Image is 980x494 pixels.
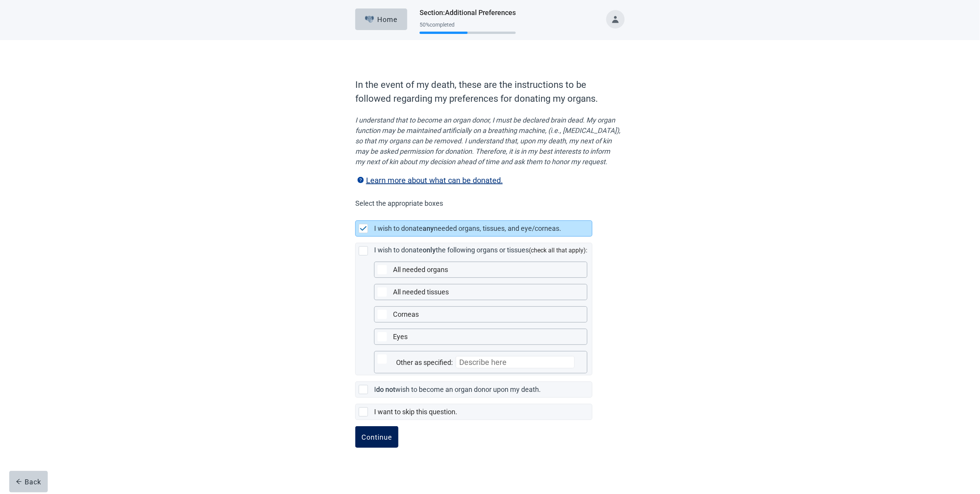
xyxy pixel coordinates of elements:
[374,385,376,393] label: I
[423,224,434,232] label: any
[374,246,423,254] label: I wish to donate
[9,471,48,492] button: arrow-leftBack
[393,310,419,318] label: Corneas
[374,408,457,416] label: I want to skip this question.
[355,8,407,30] button: ElephantHome
[355,426,398,448] button: Continue
[361,433,392,441] div: Continue
[355,197,621,210] p: Select the appropriate boxes
[360,226,367,231] img: Check
[393,333,408,341] label: Eyes
[436,246,529,254] label: the following organs or tissues
[355,176,503,185] label: Learn more about what can be donated.
[434,224,561,232] label: needed organs, tissues, and eye/corneas.
[355,115,621,167] em: I understand that to become an organ donor, I must be declared brain dead. My organ function may ...
[393,265,448,274] label: All needed organs
[420,7,516,18] h1: Section : Additional Preferences
[16,479,22,485] span: arrow-left
[365,16,375,23] img: Elephant
[396,358,453,366] label: Other as specified:
[376,385,395,393] label: do not
[374,245,587,373] div: (check all that apply):
[355,78,621,106] label: In the event of my death, these are the instructions to be followed regarding my preferences for ...
[395,385,541,393] label: wish to become an organ donor upon my death.
[420,22,516,28] div: 50 % completed
[16,478,42,486] div: Back
[365,15,398,23] div: Home
[358,177,364,183] span: question-circle
[393,288,449,296] label: All needed tissues
[456,356,575,368] input: Describe here
[606,10,625,29] button: Toggle account menu
[374,224,423,232] label: I wish to donate
[423,246,436,254] label: only
[420,18,516,37] div: Progress section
